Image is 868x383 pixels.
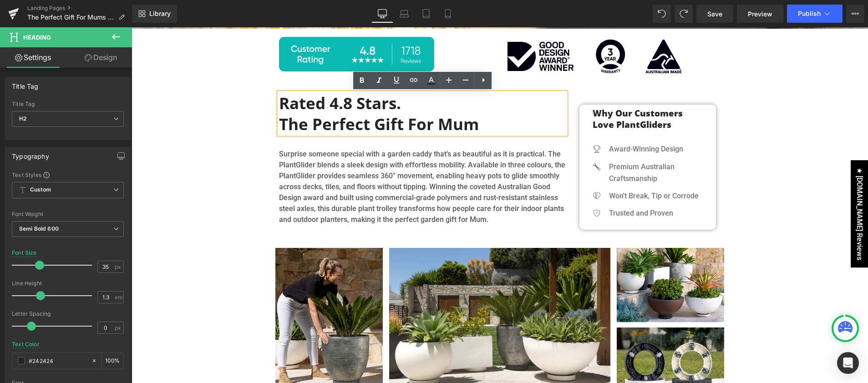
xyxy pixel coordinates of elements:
a: New Library [132,5,177,23]
div: Text Color [12,341,40,348]
div: Title Tag [12,101,124,107]
input: Color [29,356,87,366]
a: Landing Pages [27,5,132,12]
button: Undo [653,5,671,23]
span: px [115,264,122,270]
div: Title Tag [12,77,39,90]
div: Font Weight [12,211,124,217]
p: Premium Australian Craftsmanship [477,134,575,157]
a: Design [68,47,134,68]
p: Won't Break, Tip or Corrode [477,163,575,175]
div: Line Height [12,280,124,287]
div: Text Styles [12,171,124,178]
button: Publish [787,5,843,23]
span: Library [149,10,171,18]
strong: Why Our Customers Love PlantGliders [461,80,551,103]
h2: The Perfect Gift for Mum [147,86,434,107]
b: Custom [30,186,51,194]
span: Heading [23,34,51,41]
span: The Perfect Gift For Mums Who Love to Garden [27,14,115,21]
button: Redo [675,5,693,23]
span: Publish [798,10,821,17]
p: Surprise someone special with a garden caddy that’s as beautiful as it is practical. The PlantGli... [147,121,434,198]
button: More [846,5,864,23]
div: % [102,353,123,369]
span: em [115,294,122,300]
p: Award-Winning Design [477,116,575,128]
span: px [115,325,122,331]
a: Desktop [371,5,393,23]
h2: Rated 4.8 Stars. [147,66,434,86]
p: Trusted and Proven [477,180,575,192]
div: Font Size [12,250,37,256]
div: Open Intercom Messenger [837,352,859,374]
div: Typography [12,147,49,160]
b: Semi Bold 600 [19,225,59,232]
b: H2 [19,115,27,122]
span: Preview [748,9,772,19]
a: Mobile [437,5,459,23]
a: Preview [737,5,783,23]
a: Tablet [415,5,437,23]
span: Save [707,9,722,19]
div: Letter Spacing [12,311,124,317]
a: Laptop [393,5,415,23]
